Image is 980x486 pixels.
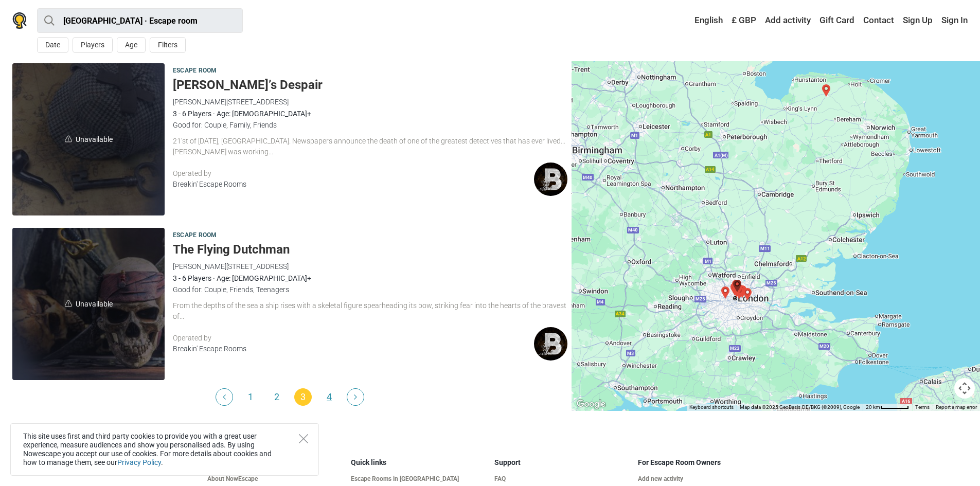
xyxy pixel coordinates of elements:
[939,11,968,30] a: Sign In
[866,404,880,410] span: 20 km
[687,17,694,24] img: English
[173,108,567,119] div: 3 - 6 Players · Age: [DEMOGRAPHIC_DATA]+
[494,458,630,467] h5: Support
[351,475,486,483] a: Escape Rooms in [GEOGRAPHIC_DATA]
[117,37,146,53] button: Age
[863,404,912,411] button: Map Scale: 20 km per 52 pixels
[728,283,741,295] div: Zen Room
[719,286,732,299] div: Overthrone
[173,230,217,241] span: Escape room
[900,11,935,30] a: Sign Up
[638,475,773,483] a: Add new activity
[173,65,217,77] span: Escape room
[12,12,27,29] img: Nowescape logo
[817,11,857,30] a: Gift Card
[494,475,630,483] a: FAQ
[729,11,759,30] a: £ GBP
[299,434,308,443] button: Close
[173,261,567,272] div: [PERSON_NAME][STREET_ADDRESS]
[242,388,259,406] a: 1
[173,344,534,354] div: Breakin' Escape Rooms
[223,394,226,400] img: Previous page
[173,273,567,284] div: 3 - 6 Players · Age: [DEMOGRAPHIC_DATA]+
[294,388,312,406] a: 3
[12,63,165,215] span: Unavailable
[12,63,165,215] a: unavailableUnavailable Sherlock’s Despair
[820,84,832,97] div: Disaster Strikes
[351,458,486,467] h5: Quick links
[574,398,608,411] img: Google
[731,280,743,292] div: The Flying Dutchman
[12,228,165,380] span: Unavailable
[638,458,773,467] h5: For Escape Room Owners
[173,179,534,190] div: Breakin' Escape Rooms
[347,388,364,406] a: Next
[173,300,567,322] div: From the depths of the sea a ship rises with a skeletal figure spearheading its bow, striking fea...
[936,404,977,410] a: Report a map error
[268,388,286,406] a: 2
[574,398,608,411] a: Open this area in Google Maps (opens a new window)
[740,404,860,410] span: Map data ©2025 GeoBasis-DE/BKG (©2009), Google
[730,282,742,294] div: cQ Origenes
[762,11,813,30] a: Add activity
[354,394,357,400] img: Next page
[216,388,233,406] a: Previous
[10,423,319,476] div: This site uses first and third party cookies to provide you with a great user experience, measure...
[173,78,567,93] h5: [PERSON_NAME]’s Despair
[954,378,975,399] button: Map camera controls
[37,37,68,53] button: Date
[741,288,754,300] div: Flight 338
[65,135,72,142] img: unavailable
[173,136,567,157] div: 21’st of [DATE], [GEOGRAPHIC_DATA]. Newspapers announce the death of one of the greatest detectiv...
[117,458,161,466] a: Privacy Policy
[173,284,567,295] div: Good for: Couple, Friends, Teenagers
[37,8,243,33] input: try “London”
[730,285,743,297] div: Team Performance
[861,11,897,30] a: Contact
[320,388,338,406] a: 4
[207,475,343,483] a: About NowEscape
[173,119,567,131] div: Good for: Couple, Family, Friends
[173,96,567,107] div: [PERSON_NAME][STREET_ADDRESS]
[534,163,567,196] img: Breakin' Escape Rooms
[534,327,567,361] img: Breakin' Escape Rooms
[73,37,113,53] button: Players
[12,228,165,380] a: unavailableUnavailable The Flying Dutchman
[173,242,567,257] h5: The Flying Dutchman
[173,333,534,344] div: Operated by
[689,404,734,411] button: Keyboard shortcuts
[685,11,725,30] a: English
[173,168,534,179] div: Operated by
[150,37,186,53] button: Filters
[730,280,742,292] div: Bamboozled
[915,404,930,410] a: Terms (opens in new tab)
[65,300,72,307] img: unavailable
